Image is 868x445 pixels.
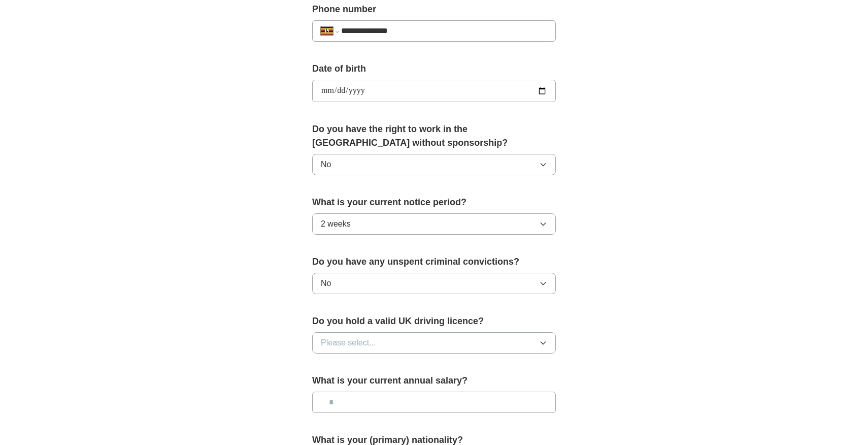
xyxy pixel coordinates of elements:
label: Date of birth [312,62,556,76]
button: Please select... [312,332,556,354]
label: Do you hold a valid UK driving licence? [312,314,556,328]
label: What is your current notice period? [312,196,556,209]
label: Do you have any unspent criminal convictions? [312,255,556,269]
span: No [321,277,331,290]
button: 2 weeks [312,213,556,235]
button: No [312,154,556,175]
label: Phone number [312,3,556,16]
label: What is your current annual salary? [312,374,556,388]
label: Do you have the right to work in the [GEOGRAPHIC_DATA] without sponsorship? [312,122,556,150]
button: No [312,273,556,294]
span: No [321,158,331,171]
span: Please select... [321,337,376,349]
span: 2 weeks [321,218,351,230]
